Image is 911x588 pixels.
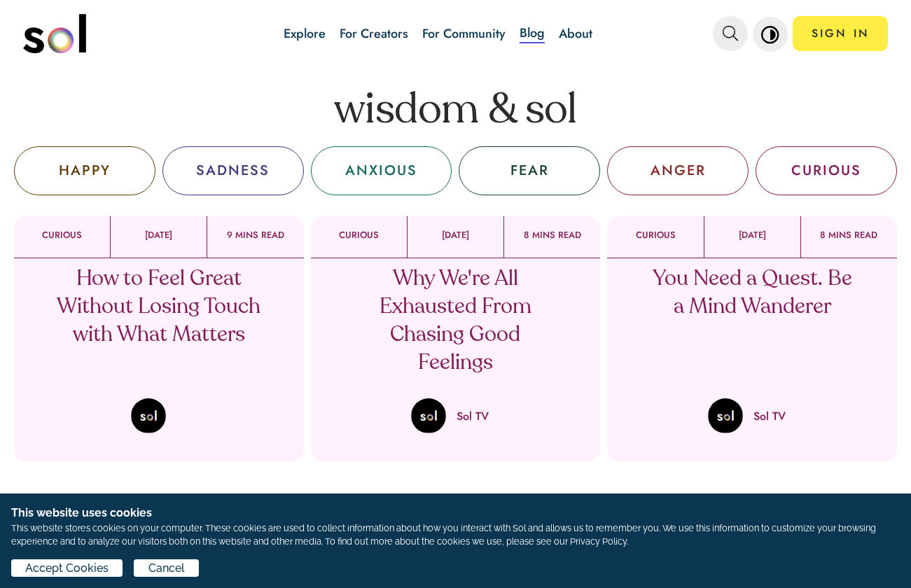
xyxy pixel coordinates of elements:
[55,265,262,349] p: How to Feel Great Without Losing Touch with What Matters
[23,14,86,53] img: logo
[793,16,888,51] a: SIGN IN
[23,9,889,58] nav: main navigation
[704,230,800,240] p: [DATE]
[196,160,270,181] div: SADNESS
[134,559,198,577] button: Cancel
[801,230,897,240] p: 8 MINS READ
[510,160,549,181] div: FEAR
[791,160,861,181] div: CURIOUS
[340,24,408,43] a: For Creators
[607,230,703,240] p: CURIOUS
[14,230,110,240] p: CURIOUS
[504,230,600,240] p: 8 MINS READ
[520,24,545,43] a: Blog
[352,265,559,377] p: Why We're All Exhausted From Chasing Good Feelings
[311,230,407,240] p: CURIOUS
[457,408,489,424] p: Sol TV
[408,230,503,240] p: [DATE]
[25,560,109,577] span: Accept Cookies
[148,560,185,577] span: Cancel
[11,559,123,577] button: Accept Cookies
[649,265,856,321] p: You Need a Quest. Be a Mind Wanderer
[207,230,303,240] p: 9 MINS READ
[559,24,592,43] a: About
[422,24,506,43] a: For Community
[11,521,900,548] p: This website stores cookies on your computer. These cookies are used to collect information about...
[651,160,706,181] div: ANGER
[345,160,417,181] div: ANXIOUS
[11,505,900,521] h1: This website uses cookies
[284,24,326,43] a: Explore
[59,160,111,181] div: HAPPY
[111,230,207,240] p: [DATE]
[753,408,786,424] p: Sol TV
